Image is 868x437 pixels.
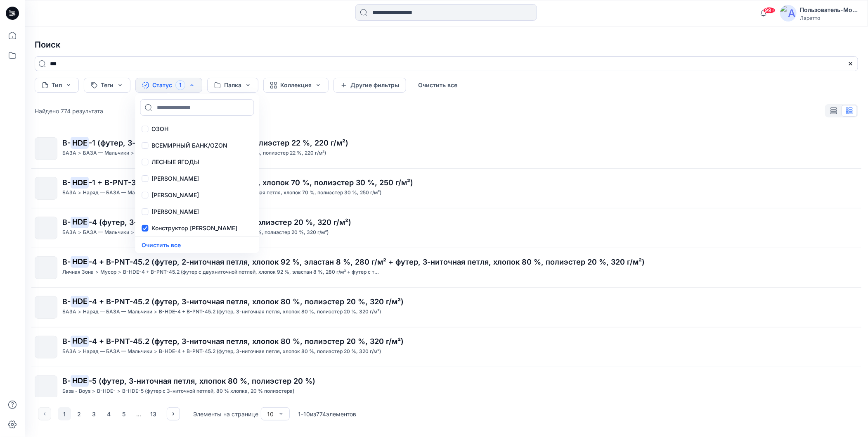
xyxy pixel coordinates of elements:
ya-tr-span: БАЗА — Мальчики [83,229,129,235]
ya-tr-span: -4 (футер, 3-ниточная петля, хлопок 80 %, полиэстер 20 %, 320 г/м²) [89,218,351,227]
div: ... [132,407,145,420]
ya-tr-span: БАЗА [62,348,76,354]
p: ВСЕМИРНЫЙ БАНК/OZON [151,141,227,150]
ya-tr-span: БАЗА [62,308,76,315]
ya-tr-span: HDE [72,178,88,187]
ya-tr-span: B-HDE-5 (футер с 3-ниточной петлей, 80 % хлопка, 20 % полиэстера) [122,388,294,394]
p: Наряд — БАЗА — Мальчики [83,347,152,356]
ya-tr-span: Очистить все [418,81,457,90]
ya-tr-span: B-HDE- [97,388,116,394]
p: > [78,308,81,316]
ya-tr-span: B-HDE-1 + B-PNT-33 (футер, двухниточная петля, хлопок 70 %, полиэстер 30 %, 250 г/м²) [159,189,381,196]
p: Конструктор [PERSON_NAME] [151,223,237,233]
ya-tr-span: БАЗА — Мальчики [83,150,129,156]
ya-tr-span: результата [72,107,103,115]
p: [PERSON_NAME] [151,207,199,217]
p: > [131,149,134,158]
ya-tr-span: 1 [298,411,301,418]
div: ЛЕСНЫЕ ЯГОДЫ [137,154,257,170]
ya-tr-span: элементов [326,411,356,418]
p: > [78,228,81,237]
div: Дизайнер Алиса [137,170,257,187]
p: > [78,347,81,356]
span: 99+ [763,7,776,14]
p: [PERSON_NAME] [151,190,199,200]
ya-tr-span: Найдено 774 [35,107,71,115]
a: B-HDE-1 + B-PNT-33 (футер с двухниточной петлей, хлопок 70 %, полиэстер 30 %, 250 г/м²)БАЗА>Наряд... [30,172,863,205]
a: B-HDE-1 (футер, 3-ниточная петля, хлопок 78 %, полиэстер 22 %, 220 г/м²)БАЗА>БАЗА — Мальчики>B-HD... [30,132,863,165]
img: аватар [780,5,797,21]
p: > [95,268,99,277]
ya-tr-span: -5 (футер, 3-ниточная петля, хлопок 80 %, полиэстер 20 %) [89,377,315,385]
ya-tr-span: Очистить все [142,240,181,250]
ya-tr-span: БАЗА [62,189,76,196]
ya-tr-span: -1 + B-PNT-33 (футер с двухниточной петлей, хлопок 70 %, полиэстер 30 %, 250 г/м²) [89,178,413,187]
p: БАЗА [62,189,76,197]
ya-tr-span: База - Boys [62,388,90,394]
div: ОЗОН [137,121,257,137]
p: B-HDE-4 + B-PNT-45.2 (футер с двухниточной петлей, хлопок 92 %, эластан 8 %, 280 г/м² + футер с т... [123,268,381,277]
ya-tr-span: Другие фильтры [350,81,399,90]
div: Замена Лекал [137,203,257,220]
ya-tr-span: из [310,411,316,418]
ya-tr-span: HDE [72,377,88,385]
span: B- [62,337,71,346]
a: B-HDE-4 (футер, 3-ниточная петля, хлопок 80 %, полиэстер 20 %, 320 г/м²)БАЗА>БАЗА — Мальчики>B-HD... [30,212,863,244]
div: 10 [267,410,274,418]
p: > [92,387,95,396]
button: Тип [35,78,79,93]
ya-tr-span: Элементы на странице [193,411,258,418]
ya-tr-span: -4 + B-PNT-45.2 (футер, 2-ниточная петля, хлопок 92 %, эластан 8 %, 280 г/м² + футер, 3-ниточная ... [89,258,645,266]
p: B-HDE-1 + B-PNT-33 (футер, двухниточная петля, хлопок 70 %, полиэстер 30 %, 250 г/м²) [159,189,381,197]
button: Другие фильтры [333,78,406,93]
button: 1 [58,407,71,420]
p: Наряд — БАЗА — Мальчики [83,308,152,316]
ya-tr-span: HDE [72,139,88,147]
p: БАЗА [62,347,76,356]
ya-tr-span: B- [62,178,71,187]
p: ЛЕСНЫЕ ЯГОДЫ [151,157,199,167]
button: 13 [147,407,160,420]
a: B-HDE-4 + B-PNT-45.2 (футер, 3-ниточная петля, хлопок 80 %, полиэстер 20 %, 320 г/м²)БАЗА>Наряд —... [30,331,863,363]
a: B-HDE-4 + B-PNT-45.2 (футер, 3-ниточная петля, хлопок 80 %, полиэстер 20 %, 320 г/м²)БАЗА>Наряд —... [30,291,863,324]
ya-tr-span: - [301,411,303,418]
button: Статус1 [135,78,202,93]
ya-tr-span: B- [62,139,71,147]
mark: HDE [71,335,89,347]
ya-tr-span: B- [62,258,71,266]
p: > [78,189,81,197]
p: База - Boys [62,387,90,396]
button: Очистить все [142,240,181,250]
div: Дизайнер Злата [137,187,257,203]
ya-tr-span: B- [62,218,71,227]
button: Теги [84,78,130,93]
p: B-HDE-4 + B-PNT-45.2 (футер, 3-ниточная петля, хлопок 80 %, полиэстер 20 %, 320 г/м²) [159,347,381,356]
span: -4 + B-PNT-45.2 (футер, 3-ниточная петля, хлопок 80 %, полиэстер 20 %, 320 г/м²) [89,337,404,346]
ya-tr-span: БАЗА [62,150,76,156]
div: Конструктор Ольга [137,220,257,236]
p: B-HDE- [97,387,116,396]
ya-tr-span: -1 (футер, 3-ниточная петля, хлопок 78 %, полиэстер 22 %, 220 г/м²) [89,139,348,147]
button: Коллекция [263,78,329,93]
ya-tr-span: HDE [72,258,88,266]
ya-tr-span: Наряд — БАЗА — Мальчики [83,348,152,354]
p: Наряд — БАЗА — Мальчики [83,189,152,197]
p: Личная Зона [62,268,94,277]
button: 2 [73,407,86,420]
p: БАЗА — Мальчики [83,228,129,237]
ya-tr-span: 10 [303,411,310,418]
button: 5 [117,407,130,420]
ya-tr-span: Поиск [35,40,60,50]
ya-tr-span: B- [62,377,71,385]
a: B-HDE-4 + B-PNT-45.2 (футер, 2-ниточная петля, хлопок 92 %, эластан 8 %, 280 г/м² + футер, 3-нито... [30,251,863,284]
ya-tr-span: Наряд — БАЗА — Мальчики [83,308,152,315]
button: Папка [207,78,258,93]
p: > [118,268,121,277]
p: Мусор [100,268,116,277]
p: БАЗА [62,228,76,237]
div: ВСЕМИРНЫЙ БАНК/OZON [137,137,257,154]
button: Очистить все [411,78,464,93]
ya-tr-span: Ларетто [800,15,820,21]
ya-tr-span: 774 [316,411,326,418]
p: > [154,347,157,356]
